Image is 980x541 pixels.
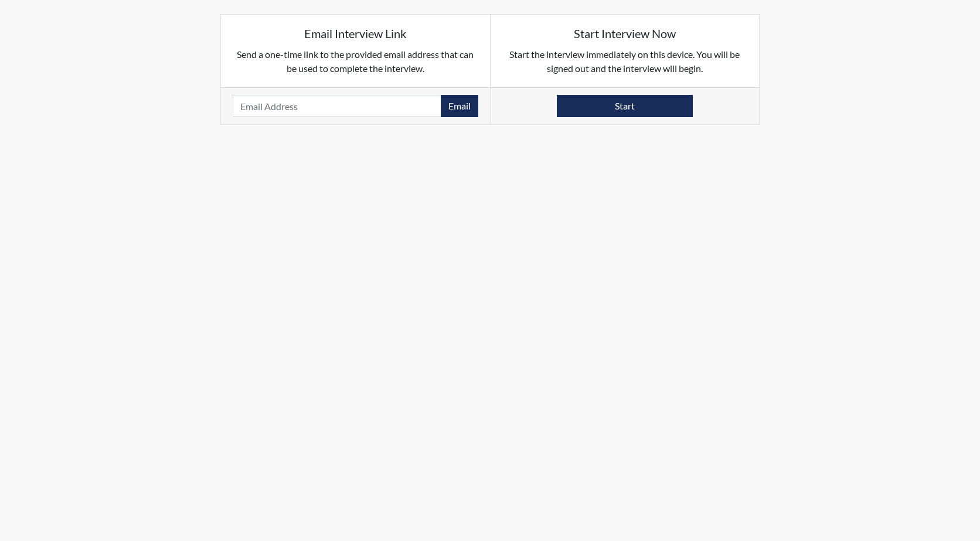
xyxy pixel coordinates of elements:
[233,95,441,117] input: Email Address
[233,47,478,76] p: Send a one-time link to the provided email address that can be used to complete the interview.
[441,95,478,117] button: Email
[557,95,693,117] button: Start
[502,26,748,40] h5: Start Interview Now
[502,47,748,76] p: Start the interview immediately on this device. You will be signed out and the interview will begin.
[233,26,478,40] h5: Email Interview Link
